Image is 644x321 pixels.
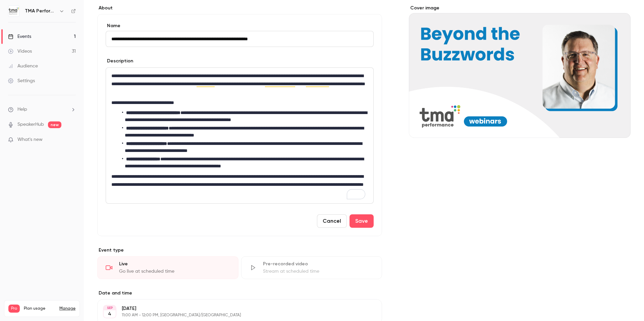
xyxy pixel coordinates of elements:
[48,121,61,128] span: new
[8,33,31,40] div: Events
[106,22,374,29] label: Name
[25,8,56,14] h6: TMA Performance (formerly DecisionWise)
[8,106,76,113] li: help-dropdown-opener
[8,305,20,313] span: Pro
[122,313,346,318] p: 11:00 AM - 12:00 PM, [GEOGRAPHIC_DATA]/[GEOGRAPHIC_DATA]
[350,214,374,228] button: Save
[106,58,133,64] label: Description
[97,5,382,11] label: About
[409,5,631,11] label: Cover image
[409,5,631,138] section: Cover image
[8,63,38,69] div: Audience
[106,67,374,204] section: description
[317,214,347,228] button: Cancel
[59,306,75,311] a: Manage
[8,48,32,55] div: Videos
[119,268,230,275] div: Go live at scheduled time
[97,290,382,297] label: Date and time
[17,136,43,143] span: What's new
[17,106,27,113] span: Help
[106,68,373,203] div: editor
[241,256,382,279] div: Pre-recorded videoStream at scheduled time
[104,306,116,310] div: SEP
[24,306,55,311] span: Plan usage
[68,137,76,143] iframe: Noticeable Trigger
[97,256,238,279] div: LiveGo live at scheduled time
[263,261,374,267] div: Pre-recorded video
[97,247,382,254] p: Event type
[8,6,19,16] img: TMA Performance (formerly DecisionWise)
[263,268,374,275] div: Stream at scheduled time
[8,77,35,84] div: Settings
[17,121,44,128] a: SpeakerHub
[108,311,111,317] p: 4
[122,305,346,312] p: [DATE]
[106,68,373,203] div: To enrich screen reader interactions, please activate Accessibility in Grammarly extension settings
[119,261,230,267] div: Live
